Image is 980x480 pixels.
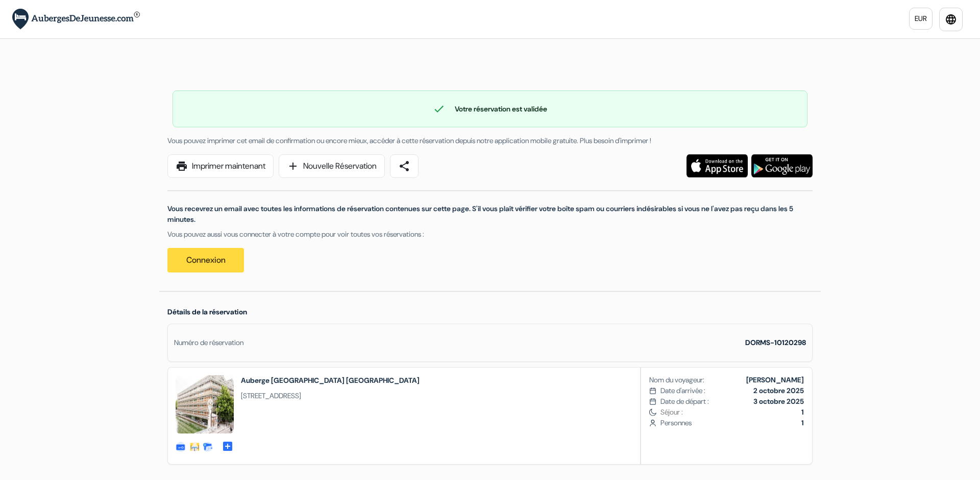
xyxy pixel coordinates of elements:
span: Détails de la réservation [167,307,247,316]
span: [STREET_ADDRESS] [241,391,420,401]
span: Nom du voyageur: [649,375,704,385]
div: Numéro de réservation [174,337,243,348]
a: addNouvelle Réservation [279,154,385,178]
span: Personnes [660,418,804,428]
img: Téléchargez l'application gratuite [751,154,813,177]
a: language [939,8,963,31]
b: 3 octobre 2025 [753,397,804,406]
p: Vous pouvez aussi vous connecter à votre compte pour voir toutes vos réservations : [167,229,813,240]
p: Vous recevrez un email avec toutes les informations de réservation contenues sur cette page. S'il... [167,203,813,225]
span: share [398,160,410,172]
span: add_box [222,440,234,450]
span: Séjour : [660,407,804,418]
b: 1 [801,418,804,427]
img: hostel_view_8081714993459894334.jpg [176,375,234,433]
strong: DORMS-10120298 [745,338,806,347]
span: Date d'arrivée : [660,385,705,396]
span: Vous pouvez imprimer cet email de confirmation ou encore mieux, accéder à cette réservation depui... [167,136,651,145]
a: share [390,154,419,178]
b: [PERSON_NAME] [746,375,804,384]
span: add [287,160,299,172]
a: printImprimer maintenant [167,154,274,178]
b: 1 [801,407,804,417]
span: Date de départ : [660,396,709,407]
a: add_box [222,440,234,450]
b: 2 octobre 2025 [753,386,804,395]
span: check [433,103,445,115]
img: AubergesDeJeunesse.com [12,9,140,30]
a: EUR [909,8,933,30]
a: Connexion [167,248,244,272]
div: Votre réservation est validée [173,103,807,115]
span: print [176,160,188,172]
h2: Auberge [GEOGRAPHIC_DATA] [GEOGRAPHIC_DATA] [241,375,420,385]
i: language [945,13,957,26]
img: Téléchargez l'application gratuite [687,154,748,177]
